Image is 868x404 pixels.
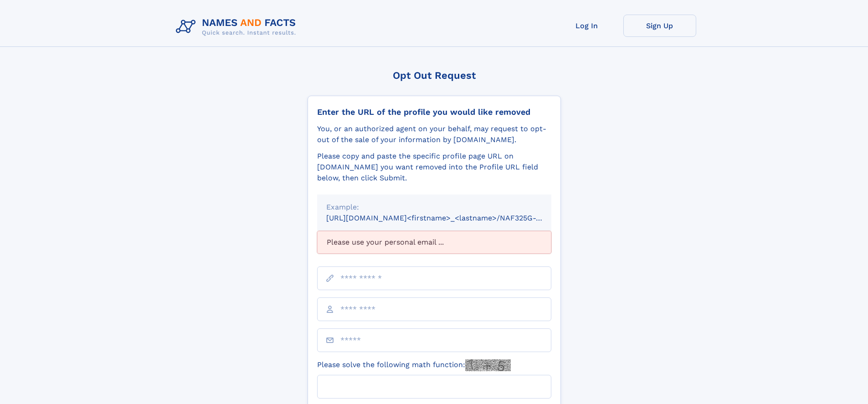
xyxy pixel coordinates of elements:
img: Logo Names and Facts [172,15,303,39]
div: Opt Out Request [308,70,561,81]
a: Log In [550,15,623,37]
small: [URL][DOMAIN_NAME]<firstname>_<lastname>/NAF325G-xxxxxxxx [326,214,569,222]
a: Sign Up [623,15,696,37]
div: Please use your personal email ... [317,231,551,254]
div: Please copy and paste the specific profile page URL on [DOMAIN_NAME] you want removed into the Pr... [317,151,551,184]
div: Example: [326,202,542,213]
div: Enter the URL of the profile you would like removed [317,107,551,117]
label: Please solve the following math function: [317,359,511,371]
div: You, or an authorized agent on your behalf, may request to opt-out of the sale of your informatio... [317,123,551,145]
